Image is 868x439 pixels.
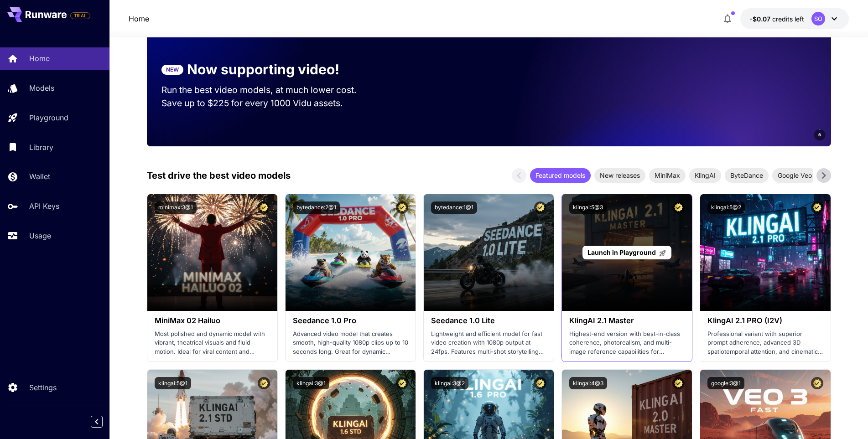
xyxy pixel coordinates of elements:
[155,377,191,389] button: klingai:5@1
[530,170,591,180] span: Featured models
[29,53,50,64] p: Home
[594,168,645,183] div: New releases
[594,170,645,180] span: New releases
[396,201,408,214] button: Certified Model – Vetted for best performance and includes a commercial license.
[707,330,823,356] p: Professional variant with superior prompt adherence, advanced 3D spatiotemporal attention, and ci...
[530,168,591,183] div: Featured models
[293,377,329,389] button: klingai:3@1
[431,316,546,325] h3: Seedance 1.0 Lite
[129,13,149,24] nav: breadcrumb
[534,201,546,214] button: Certified Model – Vetted for best performance and includes a commercial license.
[707,377,744,389] button: google:3@1
[91,416,103,428] button: Collapse sidebar
[147,169,291,182] p: Test drive the best video models
[569,330,685,356] p: Highest-end version with best-in-class coherence, photorealism, and multi-image reference capabil...
[29,112,68,123] p: Playground
[70,10,90,21] span: Add your payment card to enable full platform functionality.
[582,246,671,260] a: Launch in Playground
[431,330,546,356] p: Lightweight and efficient model for fast video creation with 1080p output at 24fps. Features mult...
[166,66,179,74] p: NEW
[396,377,408,389] button: Certified Model – Vetted for best performance and includes a commercial license.
[98,413,109,430] div: Collapse sidebar
[293,330,408,356] p: Advanced video model that creates smooth, high-quality 1080p clips up to 10 seconds long. Great f...
[431,377,468,389] button: klingai:3@2
[29,201,59,212] p: API Keys
[689,168,721,183] div: KlingAI
[725,170,769,180] span: ByteDance
[293,316,408,325] h3: Seedance 1.0 Pro
[258,201,270,214] button: Certified Model – Vetted for best performance and includes a commercial license.
[29,171,50,182] p: Wallet
[700,194,830,311] img: alt
[772,170,817,180] span: Google Veo
[725,168,769,183] div: ByteDance
[772,168,817,183] div: Google Veo
[534,377,546,389] button: Certified Model – Vetted for best performance and includes a commercial license.
[258,377,270,389] button: Certified Model – Vetted for best performance and includes a commercial license.
[672,201,685,214] button: Certified Model – Vetted for best performance and includes a commercial license.
[286,194,416,311] img: alt
[749,14,804,24] div: -$0.07
[187,59,339,80] p: Now supporting video!
[71,12,90,19] span: TRIAL
[811,201,823,214] button: Certified Model – Vetted for best performance and includes a commercial license.
[749,15,772,23] span: -$0.07
[29,142,53,153] p: Library
[155,201,197,214] button: minimax:3@1
[740,8,849,29] button: -$0.07SO
[689,170,721,180] span: KlingAI
[649,168,686,183] div: MiniMax
[29,230,51,241] p: Usage
[155,316,270,325] h3: MiniMax 02 Hailuo
[707,201,745,214] button: klingai:5@2
[772,15,804,23] span: credits left
[569,201,607,214] button: klingai:5@3
[155,330,270,356] p: Most polished and dynamic model with vibrant, theatrical visuals and fluid motion. Ideal for vira...
[811,12,825,26] div: SO
[707,316,823,325] h3: KlingAI 2.1 PRO (I2V)
[293,201,340,214] button: bytedance:2@1
[147,194,277,311] img: alt
[431,201,477,214] button: bytedance:1@1
[29,382,57,393] p: Settings
[649,170,686,180] span: MiniMax
[587,248,656,256] span: Launch in Playground
[818,131,821,138] span: 6
[29,83,54,93] p: Models
[811,377,823,389] button: Certified Model – Vetted for best performance and includes a commercial license.
[161,83,374,97] p: Run the best video models, at much lower cost.
[672,377,685,389] button: Certified Model – Vetted for best performance and includes a commercial license.
[569,316,685,325] h3: KlingAI 2.1 Master
[424,194,554,311] img: alt
[161,97,374,110] p: Save up to $225 for every 1000 Vidu assets.
[129,13,149,24] a: Home
[569,377,607,389] button: klingai:4@3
